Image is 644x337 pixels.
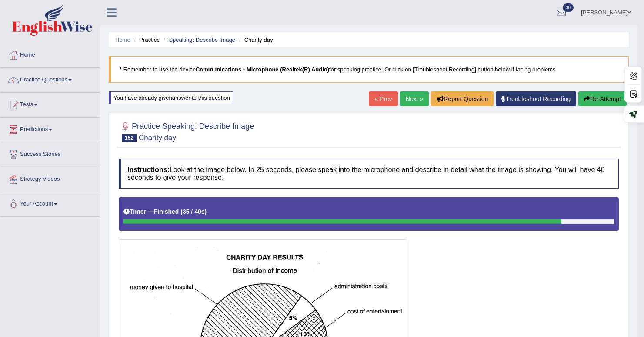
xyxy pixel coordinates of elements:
a: Practice Questions [0,68,100,90]
button: Re-Attempt [578,91,627,106]
b: ( [180,208,183,215]
span: 30 [563,3,574,12]
b: ) [205,208,207,215]
li: Charity day [237,36,273,44]
a: Predictions [0,118,100,139]
a: Home [115,37,130,43]
h5: Timer — [123,209,207,215]
b: Finished [154,208,179,215]
a: Home [0,43,100,65]
a: Speaking: Describe Image [169,37,235,43]
div: You have already given answer to this question [109,91,233,104]
a: Your Account [0,192,100,214]
li: Practice [132,36,160,44]
b: Instructions: [127,166,170,173]
blockquote: * Remember to use the device for speaking practice. Or click on [Troubleshoot Recording] button b... [109,56,629,83]
h2: Practice Speaking: Describe Image [119,120,254,142]
a: Tests [0,93,100,115]
a: « Prev [369,91,397,106]
small: Charity day [139,134,176,142]
a: Strategy Videos [0,167,100,189]
button: Report Question [431,91,494,106]
b: Communications - Microphone (Realtek(R) Audio) [196,66,329,73]
b: 35 / 40s [183,208,205,215]
span: 152 [122,134,137,142]
h4: Look at the image below. In 25 seconds, please speak into the microphone and describe in detail w... [119,159,619,188]
a: Success Stories [0,142,100,164]
a: Troubleshoot Recording [496,91,576,106]
a: Next » [400,91,429,106]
